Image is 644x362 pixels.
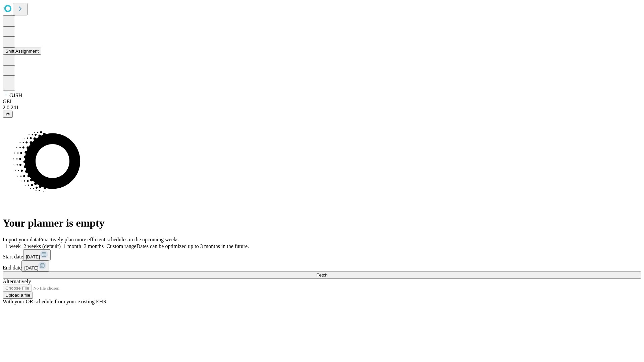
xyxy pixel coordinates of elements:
[24,265,38,270] span: [DATE]
[23,243,61,249] span: 2 weeks (default)
[23,249,51,260] button: [DATE]
[21,260,49,271] button: [DATE]
[39,237,180,242] span: Proactively plan more efficient schedules in the upcoming weeks.
[5,112,10,117] span: @
[63,243,81,249] span: 1 month
[106,243,136,249] span: Custom range
[26,254,40,259] span: [DATE]
[137,243,249,249] span: Dates can be optimized up to 3 months in the future.
[3,48,41,55] button: Shift Assignment
[316,273,327,278] span: Fetch
[3,249,641,260] div: Start date
[84,243,104,249] span: 3 months
[5,243,21,249] span: 1 week
[3,217,641,229] h1: Your planner is empty
[3,271,641,279] button: Fetch
[3,237,39,242] span: Import your data
[3,299,107,304] span: With your OR schedule from your existing EHR
[3,260,641,271] div: End date
[3,111,13,118] button: @
[3,99,641,105] div: GEI
[3,292,33,299] button: Upload a file
[9,93,22,98] span: GJSH
[3,105,641,111] div: 2.0.241
[3,279,31,284] span: Alternatively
